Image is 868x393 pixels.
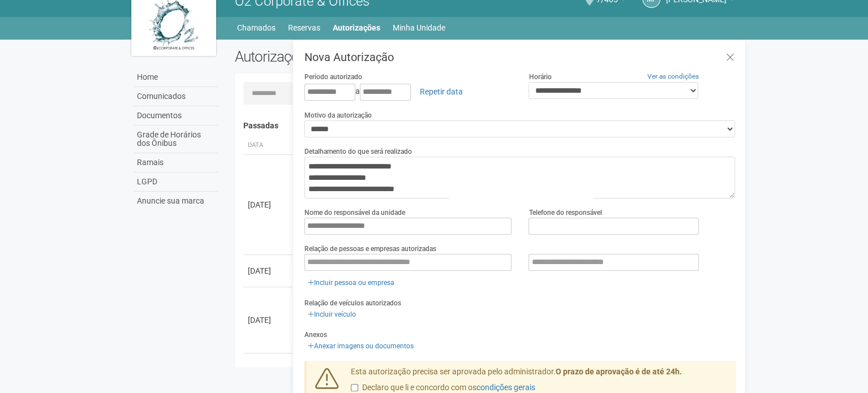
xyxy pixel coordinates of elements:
strong: O prazo de aprovação é de até 24h. [556,367,682,376]
label: Detalhamento do que será realizado [304,146,412,157]
a: Chamados [237,20,276,36]
label: Telefone do responsável [528,208,601,218]
a: LGPD [134,172,218,192]
a: Reservas [288,20,320,36]
label: Período autorizado [304,72,362,82]
label: Horário [528,72,551,82]
div: a [304,82,512,101]
a: Repetir data [412,82,470,101]
a: Incluir veículo [304,308,359,321]
a: Ver as condições [647,72,699,80]
a: Documentos [134,106,218,126]
h2: Autorizações [235,48,477,65]
div: [DATE] [248,314,290,326]
a: Anexar imagens ou documentos [304,340,417,352]
a: Ramais [134,153,218,172]
input: Declaro que li e concordo com oscondições gerais [351,384,358,391]
a: condições gerais [476,383,535,392]
div: [DATE] [248,199,290,210]
a: Autorizações [333,20,380,36]
label: Relação de veículos autorizados [304,298,401,308]
a: Grade de Horários dos Ônibus [134,126,218,153]
label: Anexos [304,330,327,340]
h4: Passadas [243,122,728,130]
a: Incluir pessoa ou empresa [304,277,398,289]
a: Anuncie sua marca [134,192,218,210]
label: Relação de pessoas e empresas autorizadas [304,244,436,254]
div: [DATE] [248,265,290,277]
a: Comunicados [134,87,218,106]
th: Data [243,136,294,155]
h3: Nova Autorização [304,51,736,63]
label: Motivo da autorização [304,110,372,120]
a: Home [134,68,218,87]
label: Nome do responsável da unidade [304,208,405,218]
a: Minha Unidade [393,20,445,36]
